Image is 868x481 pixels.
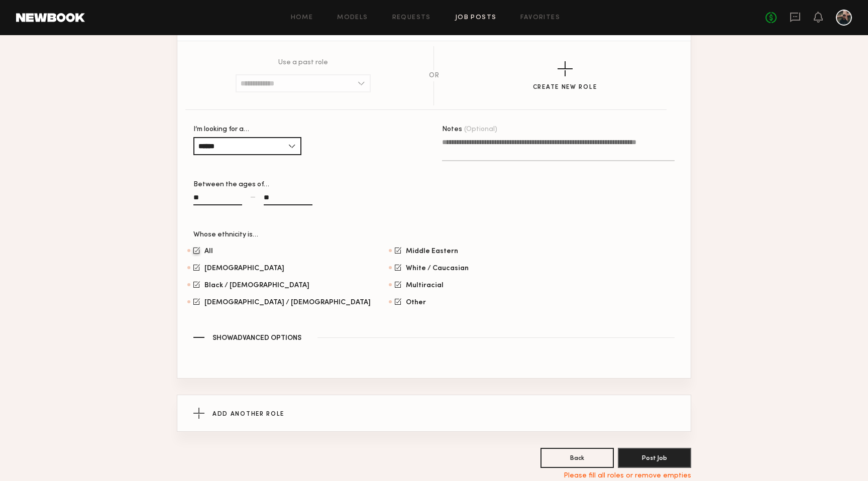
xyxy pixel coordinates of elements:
[278,59,328,66] p: Use a past role
[204,249,213,254] span: All
[204,300,371,305] span: [DEMOGRAPHIC_DATA] / [DEMOGRAPHIC_DATA]
[392,15,431,21] a: Requests
[533,84,597,91] div: Create New Role
[406,283,444,288] span: Multiracial
[204,266,284,271] span: [DEMOGRAPHIC_DATA]
[429,72,439,79] div: OR
[193,126,301,133] div: I’m looking for a…
[177,395,691,431] button: Add Another Role
[442,126,675,133] div: Notes
[212,335,301,342] span: Show Advanced Options
[193,231,675,238] div: Whose ethnicity is…
[406,266,469,271] span: White / Caucasian
[533,61,597,91] button: Create New Role
[464,126,497,133] span: (Optional)
[406,300,426,305] span: Other
[618,448,691,468] button: Post Job
[250,194,256,201] div: —
[520,15,560,21] a: Favorites
[442,137,675,161] textarea: Notes(Optional)
[204,283,309,288] span: Black / [DEMOGRAPHIC_DATA]
[337,15,368,21] a: Models
[193,333,675,342] button: ShowAdvanced Options
[212,411,284,417] span: Add Another Role
[193,181,426,188] div: Between the ages of…
[291,15,313,21] a: Home
[406,249,458,254] span: Middle Eastern
[540,448,614,468] button: Back
[455,15,497,21] a: Job Posts
[177,472,691,480] div: Please fill all roles or remove empties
